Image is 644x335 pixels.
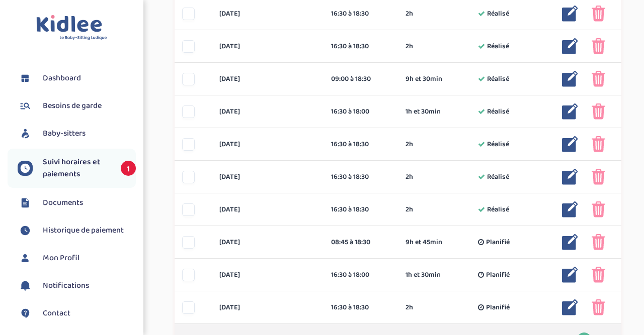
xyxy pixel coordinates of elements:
img: poubelle_rose.png [592,234,605,250]
span: Historique de paiement [43,225,124,237]
img: suivihoraire.svg [18,161,33,176]
div: 16:30 à 18:30 [331,139,390,150]
img: profil.svg [18,251,33,266]
span: Réalisé [487,204,509,215]
img: modifier_bleu.png [562,103,578,120]
span: Notifications [43,280,89,292]
span: Planifié [486,270,510,280]
img: poubelle_rose.png [592,267,605,283]
img: modifier_bleu.png [562,201,578,217]
span: 1h et 30min [406,270,441,280]
img: babysitters.svg [18,126,33,141]
span: 2h [406,139,413,150]
div: [DATE] [212,172,324,182]
img: modifier_bleu.png [562,299,578,315]
img: modifier_bleu.png [562,71,578,87]
span: 2h [406,172,413,182]
a: Baby-sitters [18,126,136,141]
img: logo.svg [36,15,107,41]
div: [DATE] [212,106,324,117]
img: dashboard.svg [18,71,33,86]
a: Documents [18,195,136,210]
img: poubelle_rose.png [592,38,605,54]
span: Suivi horaires et paiements [43,156,111,180]
a: Mon Profil [18,251,136,266]
span: Contact [43,307,70,319]
span: 1 [121,161,136,176]
img: notification.svg [18,278,33,293]
div: [DATE] [212,139,324,150]
div: 16:30 à 18:30 [331,302,390,313]
div: 16:30 à 18:30 [331,172,390,182]
span: Réalisé [487,106,509,117]
span: 1h et 30min [406,106,441,117]
div: [DATE] [212,270,324,280]
div: 08:45 à 18:30 [331,237,390,248]
a: Dashboard [18,71,136,86]
img: modifier_bleu.png [562,169,578,185]
span: Dashboard [43,72,81,84]
span: Documents [43,197,83,209]
img: modifier_bleu.png [562,6,578,22]
span: 2h [406,41,413,52]
img: contact.svg [18,306,33,321]
div: [DATE] [212,41,324,52]
div: 16:30 à 18:30 [331,9,390,19]
img: modifier_bleu.png [562,136,578,152]
span: 2h [406,302,413,313]
div: 16:30 à 18:00 [331,106,390,117]
img: poubelle_rose.png [592,103,605,120]
span: 9h et 30min [406,74,442,84]
span: Réalisé [487,139,509,150]
span: Réalisé [487,9,509,19]
img: poubelle_rose.png [592,169,605,185]
span: Réalisé [487,41,509,52]
img: poubelle_rose.png [592,6,605,22]
span: 2h [406,204,413,215]
img: suivihoraire.svg [18,223,33,238]
div: [DATE] [212,204,324,215]
img: poubelle_rose.png [592,71,605,87]
img: modifier_bleu.png [562,38,578,54]
div: [DATE] [212,74,324,84]
div: 09:00 à 18:30 [331,74,390,84]
span: Réalisé [487,74,509,84]
img: documents.svg [18,195,33,210]
div: 16:30 à 18:00 [331,270,390,280]
a: Besoins de garde [18,98,136,114]
a: Notifications [18,278,136,293]
span: Mon Profil [43,252,79,264]
img: modifier_bleu.png [562,234,578,250]
span: 9h et 45min [406,237,442,248]
img: poubelle_rose.png [592,201,605,217]
a: Contact [18,306,136,321]
a: Suivi horaires et paiements 1 [18,156,136,180]
div: 16:30 à 18:30 [331,41,390,52]
a: Historique de paiement [18,223,136,238]
div: 16:30 à 18:30 [331,204,390,215]
span: Besoins de garde [43,100,102,112]
img: poubelle_rose.png [592,136,605,152]
span: Baby-sitters [43,128,86,140]
span: Planifié [486,302,510,313]
div: [DATE] [212,302,324,313]
img: besoin.svg [18,98,33,114]
span: Planifié [486,237,510,248]
img: poubelle_rose.png [592,299,605,315]
span: 2h [406,9,413,19]
img: modifier_bleu.png [562,267,578,283]
div: [DATE] [212,9,324,19]
span: Réalisé [487,172,509,182]
div: [DATE] [212,237,324,248]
